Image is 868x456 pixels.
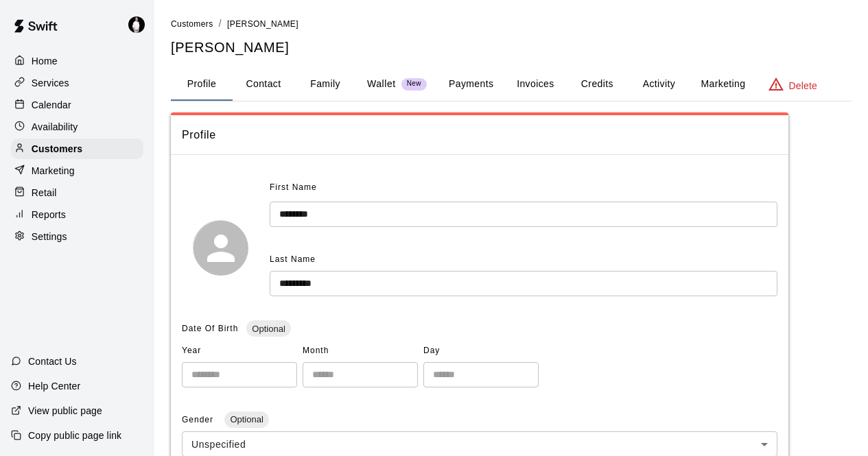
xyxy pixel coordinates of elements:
[126,11,154,38] div: Travis Hamilton
[171,68,233,101] button: Profile
[270,177,317,199] span: First Name
[28,355,77,368] p: Contact Us
[182,340,297,362] span: Year
[294,68,356,101] button: Family
[28,404,102,418] p: View public page
[628,68,690,101] button: Activity
[11,117,143,137] a: Availability
[11,139,143,159] a: Customers
[32,164,75,178] p: Marketing
[32,208,66,221] p: Reports
[182,415,216,424] span: Gender
[28,379,80,393] p: Help Center
[246,324,290,334] span: Optional
[438,68,504,101] button: Payments
[171,19,213,29] span: Customers
[11,226,143,247] a: Settings
[367,77,396,91] p: Wallet
[32,54,58,68] p: Home
[32,142,82,156] p: Customers
[789,79,817,93] p: Delete
[11,160,143,181] a: Marketing
[182,324,238,333] span: Date Of Birth
[28,429,121,442] p: Copy public page link
[423,340,539,362] span: Day
[32,98,71,112] p: Calendar
[32,230,67,243] p: Settings
[270,254,316,264] span: Last Name
[504,68,566,101] button: Invoices
[303,340,418,362] span: Month
[566,68,628,101] button: Credits
[11,73,143,93] a: Services
[171,68,852,101] div: basic tabs example
[11,51,143,71] a: Home
[32,76,69,90] p: Services
[690,68,756,101] button: Marketing
[11,95,143,115] a: Calendar
[171,38,852,57] h5: [PERSON_NAME]
[227,19,298,29] span: [PERSON_NAME]
[171,16,852,32] nav: breadcrumb
[128,16,145,33] img: Travis Hamilton
[32,186,57,200] p: Retail
[11,204,143,225] a: Reports
[11,182,143,203] a: Retail
[32,120,78,134] p: Availability
[182,126,777,144] span: Profile
[224,414,268,424] span: Optional
[233,68,294,101] button: Contact
[219,16,222,31] li: /
[171,18,213,29] a: Customers
[401,80,427,88] span: New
